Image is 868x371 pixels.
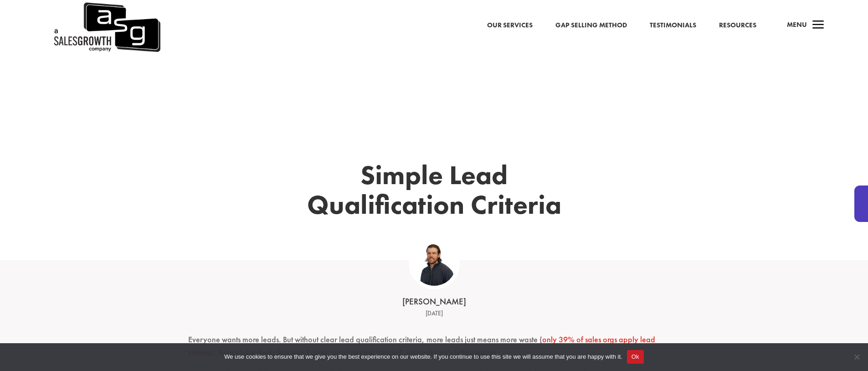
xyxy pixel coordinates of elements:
[188,333,680,368] p: Everyone wants more leads. But without clear lead qualification criteria, more leads just means m...
[284,160,585,224] h1: Simple Lead Qualification Criteria
[852,352,861,361] span: No
[412,242,456,286] img: ASG Co_alternate lockup (1)
[293,308,575,319] div: [DATE]
[224,352,622,361] span: We use cookies to ensure that we give you the best experience on our website. If you continue to ...
[627,350,644,364] button: Ok
[293,296,575,308] div: [PERSON_NAME]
